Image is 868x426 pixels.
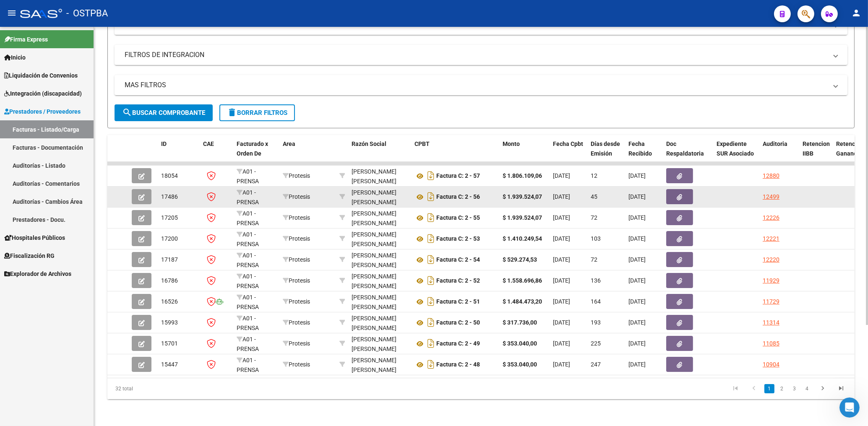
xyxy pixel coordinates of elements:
[4,53,26,62] span: Inicio
[425,316,436,329] i: Descargar documento
[352,314,408,331] div: 27938579860
[425,337,436,350] i: Descargar documento
[628,214,646,221] span: [DATE]
[237,336,259,352] span: A01 - PRENSA
[553,172,570,179] span: [DATE]
[283,235,310,242] span: Protesis
[591,277,601,284] span: 136
[237,210,259,226] span: A01 - PRENSA
[628,298,646,305] span: [DATE]
[161,214,178,221] span: 17205
[233,135,279,172] datatable-header-cell: Facturado x Orden De
[352,230,408,247] div: 27938579860
[763,192,779,202] div: 12499
[161,140,167,147] span: ID
[833,384,849,393] a: go to last page
[158,135,200,172] datatable-header-cell: ID
[107,378,255,399] div: 32 total
[352,356,408,373] div: 27938579860
[352,356,408,375] div: [PERSON_NAME] [PERSON_NAME]
[553,277,570,284] span: [DATE]
[237,294,259,310] span: A01 - PRENSA
[283,340,310,347] span: Protesis
[503,319,537,326] strong: $ 317.736,00
[628,340,646,347] span: [DATE]
[237,231,259,247] span: A01 - PRENSA
[115,45,847,65] mat-expansion-panel-header: FILTROS DE INTEGRACION
[161,172,178,179] span: 18054
[553,298,570,305] span: [DATE]
[803,140,830,157] span: Retencion IIBB
[352,293,408,310] div: 27938579860
[161,235,178,242] span: 17200
[425,169,436,182] i: Descargar documento
[763,255,779,265] div: 12220
[283,319,310,326] span: Protesis
[115,75,847,95] mat-expansion-panel-header: MAS FILTROS
[425,190,436,203] i: Descargar documento
[628,277,646,284] span: [DATE]
[352,272,408,289] div: 27938579860
[352,230,408,249] div: [PERSON_NAME] [PERSON_NAME]
[436,236,480,242] strong: Factura C: 2 - 53
[503,235,542,242] strong: $ 1.410.249,54
[425,232,436,245] i: Descargar documento
[352,167,408,184] div: 27938579860
[279,135,336,172] datatable-header-cell: Area
[414,140,430,147] span: CPBT
[815,384,831,393] a: go to next page
[352,188,408,205] div: 27938579860
[283,277,310,284] span: Protesis
[352,188,408,207] div: [PERSON_NAME] [PERSON_NAME]
[499,135,550,172] datatable-header-cell: Monto
[591,340,601,347] span: 225
[436,361,480,368] strong: Factura C: 2 - 48
[436,173,480,179] strong: Factura C: 2 - 57
[436,299,480,305] strong: Factura C: 2 - 51
[436,215,480,221] strong: Factura C: 2 - 55
[200,135,233,172] datatable-header-cell: CAE
[352,251,408,270] div: [PERSON_NAME] [PERSON_NAME]
[851,8,861,18] mat-icon: person
[436,340,480,347] strong: Factura C: 2 - 49
[790,384,800,393] a: 3
[799,135,833,172] datatable-header-cell: Retencion IIBB
[763,382,776,396] li: page 1
[122,109,205,117] span: Buscar Comprobante
[503,172,542,179] strong: $ 1.806.109,06
[4,107,81,116] span: Prestadores / Proveedores
[283,256,310,263] span: Protesis
[4,251,55,260] span: Fiscalización RG
[553,235,570,242] span: [DATE]
[591,298,601,305] span: 164
[125,50,827,60] mat-panel-title: FILTROS DE INTEGRACION
[746,384,762,393] a: go to previous page
[4,269,71,278] span: Explorador de Archivos
[666,140,704,157] span: Doc Respaldatoria
[203,140,214,147] span: CAE
[727,384,743,393] a: go to first page
[802,384,812,393] a: 4
[352,209,408,226] div: 27938579860
[227,107,237,117] mat-icon: delete
[553,214,570,221] span: [DATE]
[161,256,178,263] span: 17187
[591,256,597,263] span: 72
[411,135,499,172] datatable-header-cell: CPBT
[352,251,408,268] div: 27938579860
[352,209,408,228] div: [PERSON_NAME] [PERSON_NAME]
[836,140,865,157] span: Retención Ganancias
[839,397,860,418] iframe: Intercom live chat
[352,293,408,312] div: [PERSON_NAME] [PERSON_NAME]
[436,278,480,284] strong: Factura C: 2 - 52
[237,273,259,289] span: A01 - PRENSA
[717,140,754,157] span: Expediente SUR Asociado
[763,360,779,369] div: 10904
[628,172,646,179] span: [DATE]
[283,214,310,221] span: Protesis
[4,35,48,44] span: Firma Express
[352,272,408,291] div: [PERSON_NAME] [PERSON_NAME]
[115,104,213,121] button: Buscar Comprobante
[550,135,587,172] datatable-header-cell: Fecha Cpbt
[763,339,779,348] div: 11085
